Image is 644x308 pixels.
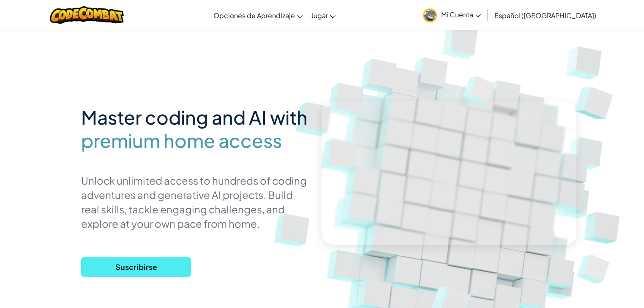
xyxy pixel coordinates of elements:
[81,129,282,152] span: premium home access
[423,8,437,22] img: avatar
[311,11,328,20] span: Jugar
[441,10,481,19] span: Mi Cuenta
[209,4,307,27] a: Opciones de Aprendizaje
[81,257,191,277] button: Suscribirse
[559,63,633,135] img: Overlap cubes
[213,11,295,20] span: Opciones de Aprendizaje
[490,4,600,27] a: Español ([GEOGRAPHIC_DATA])
[50,6,124,24] img: CodeCombat logo
[494,11,596,20] span: Español ([GEOGRAPHIC_DATA])
[81,105,308,129] span: Master coding and AI with
[307,4,340,27] a: Jugar
[564,241,626,297] img: Overlap cubes
[81,173,309,231] p: Unlock unlimited access to hundreds of coding adventures and generative AI projects. Build real s...
[451,63,510,116] img: Overlap cubes
[419,2,485,28] a: Mi Cuenta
